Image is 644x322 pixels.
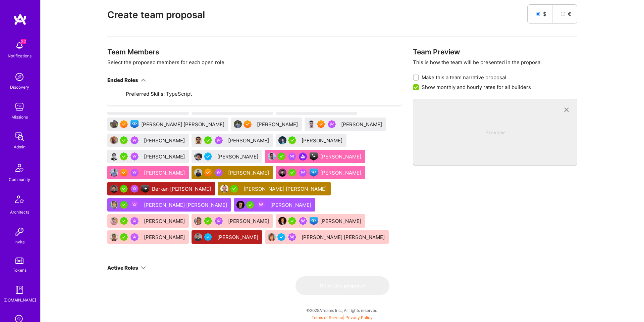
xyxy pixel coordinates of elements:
img: Exceptional A.Teamer [120,120,128,128]
img: Exceptional A.Teamer [244,120,252,128]
div: [PERSON_NAME] [144,137,186,144]
input: $ [536,12,540,16]
img: User Avatar [194,136,202,144]
img: Been on Mission [288,152,296,160]
span: Show monthly and hourly rates for all builders [422,84,531,91]
div: [PERSON_NAME] [270,201,313,209]
img: A.Teamer in Residence [204,217,212,225]
i: icon ArrowDown [141,265,146,270]
div: [PERSON_NAME] [302,137,344,144]
img: Been on Mission [130,185,139,193]
div: Architects [10,209,29,216]
img: Been on Mission [288,233,296,241]
div: [PERSON_NAME] [217,234,260,241]
img: Front-end guild [310,169,318,177]
img: teamwork [13,100,26,113]
div: Ended Roles [107,77,138,84]
div: Berkan [PERSON_NAME] [152,185,212,192]
img: Been on Mission [215,169,223,177]
div: Discovery [10,84,29,91]
div: Admin [14,143,25,150]
div: Community [9,176,30,183]
div: [PERSON_NAME] [228,137,270,144]
img: logo [13,13,27,26]
img: User Avatar [194,217,202,225]
img: Vetted A.Teamer [277,233,285,241]
div: © 2025 ATeams Inc., All rights reserved. [40,302,644,319]
img: User Avatar [307,120,315,128]
img: User Avatar [278,169,286,177]
img: A.Teamer in Residence [120,217,128,225]
i: icon ArrowDown [141,78,146,83]
span: | [312,315,373,320]
img: Community [11,160,28,176]
img: User Avatar [110,169,118,177]
img: Been on Mission [328,120,336,128]
span: $ [543,10,546,17]
img: Exceptional A.Teamer [317,120,325,128]
img: User Avatar [268,152,276,160]
img: A.Teamer in Residence [120,136,128,144]
img: A.Teamer in Residence [204,136,212,144]
img: Been on Mission [215,136,223,144]
img: User Avatar [110,201,118,209]
div: [PERSON_NAME] [144,218,186,225]
img: A.Teamer in Residence [230,185,238,193]
img: A.I. guild [310,152,318,160]
img: A.Teamer in Residence [120,185,128,193]
img: Exceptional A.Teamer [204,169,212,177]
img: Invite [13,225,26,238]
div: [PERSON_NAME] [341,121,383,128]
img: Been on Mission [299,169,307,177]
img: tokens [15,258,23,264]
span: 22 [21,39,26,44]
img: Been on Mission [130,136,139,144]
img: A.I. guild [141,185,149,193]
div: Preview [424,129,566,147]
div: Invite [14,238,25,245]
div: TypeScript [126,90,394,97]
img: User Avatar [110,233,118,241]
div: [PERSON_NAME] [217,153,260,160]
img: Front-end guild [310,217,318,225]
div: [PERSON_NAME] [144,169,186,176]
h2: Create team proposal [107,9,527,20]
div: [PERSON_NAME] [PERSON_NAME] [244,185,328,192]
img: bell [13,39,26,52]
img: Been on Mission [130,152,139,160]
span: Make this a team narrative proposal [422,74,506,81]
img: Front-end guild [130,120,139,128]
img: User Avatar [194,233,202,241]
img: A.Teamer in Residence [246,201,254,209]
span: € [568,10,571,17]
div: [PERSON_NAME] [228,218,270,225]
img: Vetted A.Teamer [204,233,212,241]
img: User Avatar [268,233,276,241]
img: A.Teamer in Residence [120,233,128,241]
img: Exceptional A.Teamer [120,169,128,177]
div: Active Roles [107,264,138,271]
input: € [561,12,565,16]
img: User Avatar [220,185,228,193]
img: User Avatar [278,217,286,225]
div: [PERSON_NAME] [320,218,363,225]
i: icon CloseGray [562,106,570,114]
img: Been on Mission [130,233,139,241]
a: Privacy Policy [345,315,373,320]
div: [PERSON_NAME] [257,121,299,128]
img: Been on Mission [130,217,139,225]
button: Generate proposal [296,276,389,295]
div: [PERSON_NAME] [PERSON_NAME] [141,121,226,128]
img: A.Teamer in Residence [288,136,296,144]
img: admin teamwork [13,130,26,143]
img: discovery [13,70,26,84]
img: Been on Mission [130,201,139,209]
img: User Avatar [236,201,245,209]
img: Been on Mission [299,217,307,225]
h3: Team Members [107,48,402,56]
div: [PERSON_NAME] [144,234,186,241]
img: Been on Mission [130,169,139,177]
img: Vetted A.Teamer [204,152,212,160]
img: A.Teamer in Residence [120,201,128,209]
img: guide book [13,283,26,296]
